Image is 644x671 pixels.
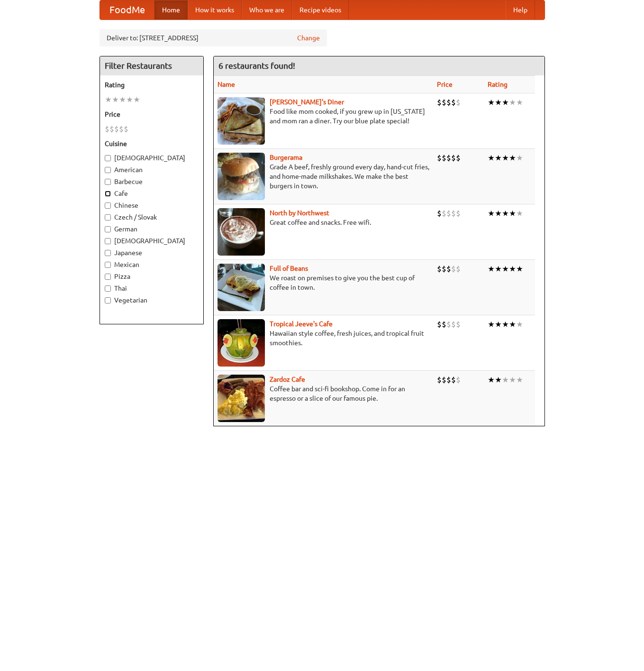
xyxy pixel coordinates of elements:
[437,375,442,385] li: $
[119,124,124,134] li: $
[105,248,199,257] label: Japanese
[105,191,111,197] input: Cafe
[495,319,502,330] li: ★
[114,124,119,134] li: $
[456,97,461,108] li: $
[495,375,502,385] li: ★
[488,375,495,385] li: ★
[456,319,461,330] li: $
[502,97,509,108] li: ★
[218,264,265,311] img: beans.jpg
[495,153,502,163] li: ★
[105,212,199,222] label: Czech / Slovak
[270,209,329,217] a: North by Northwest
[456,153,461,163] li: $
[488,319,495,330] li: ★
[218,218,429,227] p: Great coffee and snacks. Free wifi.
[109,124,114,134] li: $
[446,375,451,385] li: $
[456,264,461,274] li: $
[105,201,199,210] label: Chinese
[105,260,199,269] label: Mexican
[105,124,109,134] li: $
[105,155,111,161] input: [DEMOGRAPHIC_DATA]
[451,375,456,385] li: $
[516,208,523,219] li: ★
[218,153,265,200] img: burgerama.jpg
[270,376,305,383] b: Zardoz Cafe
[105,285,111,292] input: Thai
[218,375,265,422] img: zardoz.jpg
[456,375,461,385] li: $
[105,295,199,305] label: Vegetarian
[105,189,199,198] label: Cafe
[446,264,451,274] li: $
[456,208,461,219] li: $
[297,33,320,43] a: Change
[509,264,516,274] li: ★
[270,154,302,161] a: Burgerama
[437,97,442,108] li: $
[105,226,111,232] input: German
[105,179,111,185] input: Barbecue
[495,264,502,274] li: ★
[502,319,509,330] li: ★
[509,208,516,219] li: ★
[188,0,242,19] a: How it works
[446,319,451,330] li: $
[442,264,446,274] li: $
[488,208,495,219] li: ★
[488,264,495,274] li: ★
[442,153,446,163] li: $
[516,319,523,330] li: ★
[488,97,495,108] li: ★
[218,81,235,88] a: Name
[509,153,516,163] li: ★
[446,208,451,219] li: $
[437,208,442,219] li: $
[516,153,523,163] li: ★
[105,165,199,175] label: American
[488,153,495,163] li: ★
[218,384,429,403] p: Coffee bar and sci-fi bookshop. Come in for an espresso or a slice of our famous pie.
[105,139,199,148] h5: Cuisine
[105,284,199,293] label: Thai
[451,97,456,108] li: $
[105,224,199,234] label: German
[516,264,523,274] li: ★
[105,238,111,244] input: [DEMOGRAPHIC_DATA]
[437,153,442,163] li: $
[133,94,140,105] li: ★
[506,0,535,19] a: Help
[442,375,446,385] li: $
[502,153,509,163] li: ★
[495,97,502,108] li: ★
[218,319,265,367] img: jeeves.jpg
[218,107,429,126] p: Food like mom cooked, if you grew up in [US_STATE] and mom ran a diner. Try our blue plate special!
[437,319,442,330] li: $
[495,208,502,219] li: ★
[451,153,456,163] li: $
[105,94,112,105] li: ★
[105,214,111,221] input: Czech / Slovak
[105,272,199,281] label: Pizza
[292,0,349,19] a: Recipe videos
[516,97,523,108] li: ★
[126,94,133,105] li: ★
[105,274,111,280] input: Pizza
[218,97,265,145] img: sallys.jpg
[154,0,188,19] a: Home
[502,264,509,274] li: ★
[218,329,429,348] p: Hawaiian style coffee, fresh juices, and tropical fruit smoothies.
[509,319,516,330] li: ★
[119,94,126,105] li: ★
[270,320,333,328] a: Tropical Jeeve's Cafe
[442,208,446,219] li: $
[100,56,203,75] h4: Filter Restaurants
[516,375,523,385] li: ★
[270,265,308,272] a: Full of Beans
[112,94,119,105] li: ★
[218,162,429,191] p: Grade A beef, freshly ground every day, hand-cut fries, and home-made milkshakes. We make the bes...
